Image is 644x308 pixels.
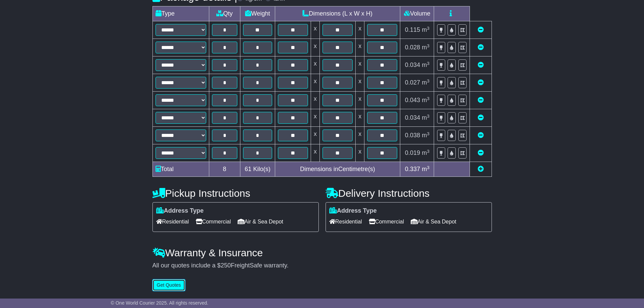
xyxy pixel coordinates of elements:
[275,162,400,177] td: Dimensions in Centimetre(s)
[405,26,420,33] span: 0.115
[356,74,364,92] td: x
[405,166,420,172] span: 0.337
[152,262,492,269] div: All our quotes include a $ FreightSafe warranty.
[209,6,240,21] td: Qty
[478,97,484,103] a: Remove this item
[422,62,430,68] span: m
[427,165,430,170] sup: 3
[422,166,430,172] span: m
[478,114,484,121] a: Remove this item
[329,216,362,227] span: Residential
[427,114,430,119] sup: 3
[427,149,430,154] sup: 3
[478,26,484,33] a: Remove this item
[152,279,186,291] button: Get Quotes
[238,216,283,227] span: Air & Sea Depot
[422,79,430,86] span: m
[427,26,430,31] sup: 3
[240,6,275,21] td: Weight
[311,74,319,92] td: x
[311,21,319,39] td: x
[209,162,240,177] td: 8
[478,149,484,156] a: Remove this item
[356,39,364,56] td: x
[152,6,209,21] td: Type
[405,79,420,86] span: 0.027
[422,114,430,121] span: m
[405,132,420,139] span: 0.038
[329,207,377,215] label: Address Type
[196,216,231,227] span: Commercial
[221,262,231,269] span: 250
[356,92,364,109] td: x
[405,44,420,51] span: 0.028
[356,21,364,39] td: x
[422,132,430,139] span: m
[427,61,430,66] sup: 3
[422,97,430,103] span: m
[152,188,319,199] h4: Pickup Instructions
[311,109,319,127] td: x
[356,127,364,144] td: x
[152,247,492,258] h4: Warranty & Insurance
[411,216,456,227] span: Air & Sea Depot
[405,114,420,121] span: 0.034
[369,216,404,227] span: Commercial
[478,44,484,51] a: Remove this item
[356,144,364,162] td: x
[405,149,420,156] span: 0.019
[156,207,204,215] label: Address Type
[427,43,430,48] sup: 3
[156,216,189,227] span: Residential
[356,56,364,74] td: x
[427,96,430,101] sup: 3
[422,44,430,51] span: m
[422,149,430,156] span: m
[240,162,275,177] td: Kilo(s)
[245,166,252,172] span: 61
[311,144,319,162] td: x
[422,26,430,33] span: m
[427,78,430,84] sup: 3
[405,97,420,103] span: 0.043
[478,166,484,172] a: Add new item
[111,300,209,306] span: © One World Courier 2025. All rights reserved.
[326,188,492,199] h4: Delivery Instructions
[275,6,400,21] td: Dimensions (L x W x H)
[311,56,319,74] td: x
[356,109,364,127] td: x
[427,131,430,136] sup: 3
[478,62,484,68] a: Remove this item
[311,39,319,56] td: x
[478,79,484,86] a: Remove this item
[478,132,484,139] a: Remove this item
[311,92,319,109] td: x
[311,127,319,144] td: x
[405,62,420,68] span: 0.034
[400,6,434,21] td: Volume
[152,162,209,177] td: Total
